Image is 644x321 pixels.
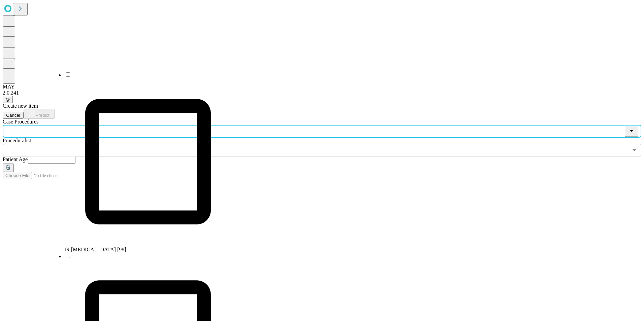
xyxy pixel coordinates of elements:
[3,156,28,162] span: Patient Age
[64,247,126,252] span: IR [MEDICAL_DATA] [98]
[3,119,38,124] span: Scheduled Procedure
[630,145,639,155] button: Open
[3,112,24,119] button: Cancel
[3,138,31,143] span: Proceduralist
[5,97,10,102] span: @
[3,103,38,109] span: Create new item
[3,90,641,96] div: 2.0.241
[24,109,55,119] button: Predict
[35,113,49,118] span: Predict
[625,126,638,137] button: Close
[3,84,641,90] div: MAY
[6,113,20,118] span: Cancel
[3,96,13,103] button: @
